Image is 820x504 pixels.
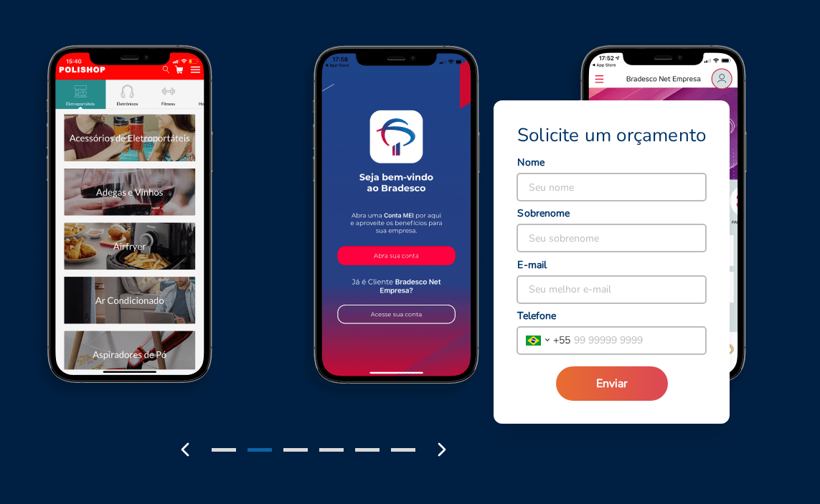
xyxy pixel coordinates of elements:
[556,366,668,401] button: Enviar
[596,376,628,391] span: Enviar
[517,276,706,303] input: Seu melhor e-mail
[553,333,570,348] span: + 55
[517,123,706,148] span: Solicite um orçamento
[267,42,534,412] img: Bradesco Screen 1
[534,42,801,412] img: Bradesco Screen 2
[517,224,706,252] input: Seu sobrenome
[570,327,706,354] input: 99 99999 9999
[517,173,706,201] input: Seu nome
